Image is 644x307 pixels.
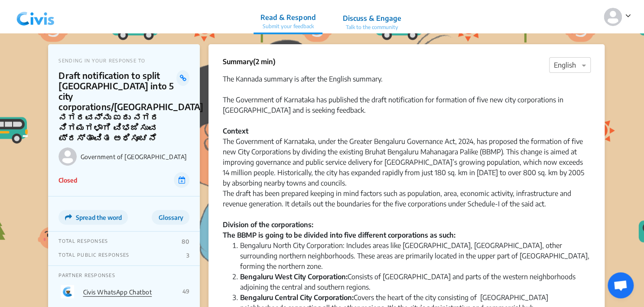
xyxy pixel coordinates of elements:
[342,13,401,23] p: Discuss & Engage
[240,272,347,281] strong: Bengaluru West City Corporation:
[59,285,76,298] img: Partner Logo
[222,74,590,115] div: The Kannada summary is after the English summary. The Government of Karnataka has published the d...
[182,238,190,245] p: 80
[604,8,622,26] img: person-default.svg
[240,240,590,271] li: Bengaluru North City Corporation: Includes areas like [GEOGRAPHIC_DATA], [GEOGRAPHIC_DATA], other...
[152,210,189,225] button: Glossary
[13,4,58,30] img: navlogo.png
[260,12,315,23] p: Read & Respond
[240,271,590,292] li: Consists of [GEOGRAPHIC_DATA] and parts of the western neighborhoods adjoining the central and so...
[253,57,275,66] span: (2 min)
[59,58,189,63] p: SENDING IN YOUR RESPONSE TO
[59,252,129,259] p: TOTAL PUBLIC RESPONSES
[608,272,634,298] div: Open chat
[59,147,77,166] img: Government of Karnataka logo
[222,56,275,67] p: Summary
[222,136,590,240] div: The Government of Karnataka, under the Greater Bengaluru Governance Act, 2024, has proposed the f...
[75,214,121,221] span: Spread the word
[59,176,77,185] p: Closed
[59,70,176,143] p: Draft notification to split [GEOGRAPHIC_DATA] into 5 city corporations/[GEOGRAPHIC_DATA] ನಗರವನ್ನು...
[182,288,190,295] p: 49
[240,293,353,302] strong: Bengaluru Central City Corporation:
[158,214,183,221] span: Glossary
[59,238,108,245] p: TOTAL RESPONSES
[260,23,315,30] p: Submit your feedback
[59,272,189,278] p: PARTNER RESPONSES
[83,288,152,296] a: Civis WhatsApp Chatbot
[59,210,128,225] button: Spread the word
[222,127,248,135] strong: Context
[80,153,189,160] p: Government of [GEOGRAPHIC_DATA]
[342,23,401,31] p: Talk to the community
[222,220,455,239] strong: Division of the corporations: The BBMP is going to be divided into five different corporations as...
[186,252,189,259] p: 3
